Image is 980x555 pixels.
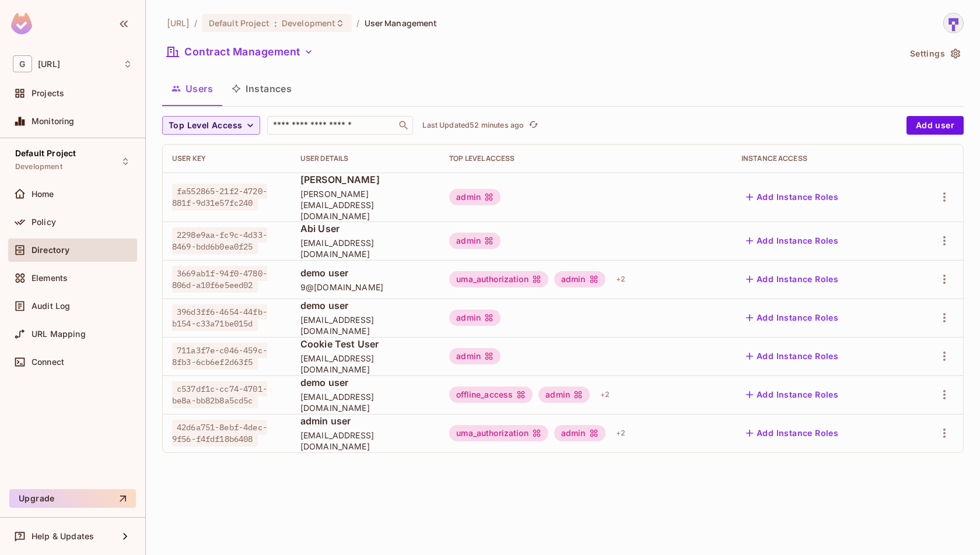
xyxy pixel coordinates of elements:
button: Add Instance Roles [741,231,843,250]
span: Cookie Test User [300,338,430,350]
div: uma_authorization [449,271,548,287]
span: User Management [365,17,437,29]
div: + 2 [611,270,630,289]
span: Top Level Access [169,118,242,133]
div: + 2 [611,424,630,442]
span: Directory [32,245,69,255]
button: refresh [526,118,540,132]
div: Instance Access [741,154,899,163]
button: Add Instance Roles [741,385,843,404]
span: Default Project [209,17,269,29]
button: Upgrade [9,489,136,508]
button: Add Instance Roles [741,270,843,289]
span: the active workspace [167,17,190,29]
span: [EMAIL_ADDRESS][DOMAIN_NAME] [300,314,430,336]
span: [PERSON_NAME] [300,173,430,186]
button: Add user [907,116,964,135]
span: demo user [300,266,430,279]
span: Help & Updates [32,532,94,541]
span: Abi User [300,222,430,235]
span: demo user [300,376,430,389]
div: admin [538,387,590,403]
div: Top Level Access [449,154,723,163]
button: Instances [222,74,301,103]
span: Development [15,162,62,171]
button: Top Level Access [162,116,260,135]
span: fa552865-21f2-4720-881f-9d31e57fc240 [172,184,267,210]
div: User Key [172,154,282,163]
span: 2298e9aa-fc9c-4d33-8469-bdd6b0ea0f25 [172,227,267,254]
div: admin [449,310,501,326]
div: User Details [300,154,430,163]
button: Settings [905,44,964,63]
span: 396d3ff6-4654-44fb-b154-c33a71be015d [172,304,267,331]
div: admin [449,348,501,364]
button: Add Instance Roles [741,308,843,327]
p: Last Updated 52 minutes ago [422,121,524,130]
div: offline_access [449,387,533,403]
span: 42d6a751-8ebf-4dec-9f56-f4fdf18b6408 [172,420,267,447]
div: + 2 [596,385,614,404]
span: Workspace: genworx.ai [38,59,60,69]
span: [EMAIL_ADDRESS][DOMAIN_NAME] [300,391,430,413]
span: Connect [32,357,64,367]
span: Development [282,17,335,29]
li: / [194,17,197,29]
span: [EMAIL_ADDRESS][DOMAIN_NAME] [300,430,430,452]
div: admin [449,233,501,249]
span: Monitoring [32,117,75,126]
div: admin [554,425,605,441]
div: admin [554,271,605,287]
span: admin user [300,415,430,427]
span: Audit Log [32,301,70,311]
span: Policy [32,217,56,227]
button: Add Instance Roles [741,188,843,206]
span: 3669ab1f-94f0-4780-806d-a10f6e5eed02 [172,266,267,293]
button: Users [162,74,222,103]
span: 711a3f7e-c046-459c-8fb3-6cb6ef2d63f5 [172,343,267,370]
span: [PERSON_NAME][EMAIL_ADDRESS][DOMAIN_NAME] [300,188,430,222]
img: SReyMgAAAABJRU5ErkJggg== [11,13,32,34]
span: Home [32,189,54,199]
span: Default Project [15,149,76,158]
span: Projects [32,89,64,98]
button: Add Instance Roles [741,424,843,442]
div: admin [449,189,501,205]
span: 9@[DOMAIN_NAME] [300,282,430,293]
button: Add Instance Roles [741,347,843,366]
span: refresh [528,120,538,131]
img: sharmila@genworx.ai [944,13,963,33]
span: Elements [32,273,68,283]
li: / [356,17,359,29]
span: [EMAIL_ADDRESS][DOMAIN_NAME] [300,353,430,375]
span: [EMAIL_ADDRESS][DOMAIN_NAME] [300,237,430,259]
span: Click to refresh data [524,118,540,132]
button: Contract Management [162,43,318,61]
span: demo user [300,299,430,312]
span: G [13,55,32,72]
span: URL Mapping [32,329,86,339]
div: uma_authorization [449,425,548,441]
span: c537df1c-cc74-4701-be8a-bb82b8a5cd5c [172,381,267,408]
span: : [274,19,278,28]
